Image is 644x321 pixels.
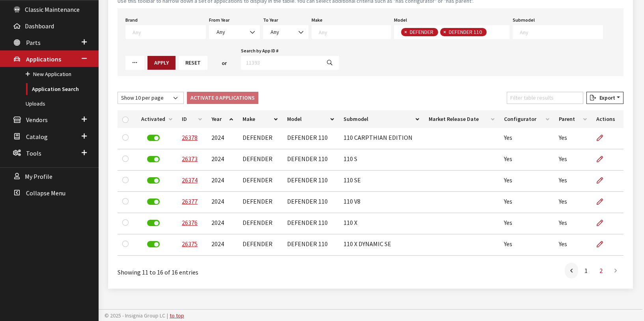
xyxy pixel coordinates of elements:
[596,213,610,233] a: Edit Application
[554,234,592,256] td: Yes
[207,192,238,213] td: 2024
[282,110,339,128] th: Model: activate to sort column ascending
[282,192,339,213] td: DEFENDER 110
[499,128,554,149] td: Yes
[133,28,205,35] textarea: Search
[507,92,583,104] input: Filter table results
[241,47,278,54] label: Search by App ID #
[209,17,230,24] label: From Year
[424,110,499,128] th: Market Release Date: activate to sort column ascending
[592,110,623,128] th: Actions
[401,28,409,36] button: Remove item
[170,312,184,319] a: to top
[238,128,282,149] td: DEFENDER
[394,17,407,24] label: Model
[263,17,278,24] label: To Year
[282,234,339,256] td: DEFENDER 110
[554,128,592,149] td: Yes
[26,133,48,141] span: Catalog
[26,149,41,157] span: Tools
[282,213,339,234] td: DEFENDER 110
[339,171,424,192] td: 110 SE
[401,28,438,36] li: DEFENDER
[554,110,592,128] th: Parent: activate to sort column ascending
[182,240,198,248] a: 26375
[207,234,238,256] td: 2024
[499,110,554,128] th: Configurator: activate to sort column ascending
[179,56,207,70] button: Reset
[404,28,407,35] span: ×
[238,149,282,171] td: DEFENDER
[339,234,424,256] td: 110 X DYNAMIC SE
[282,171,339,192] td: DEFENDER 110
[499,234,554,256] td: Yes
[594,263,608,278] a: 2
[147,135,160,141] label: Deactivate Application
[147,220,160,226] label: Deactivate Application
[499,171,554,192] td: Yes
[207,149,238,171] td: 2024
[499,213,554,234] td: Yes
[209,25,260,39] span: Any
[499,149,554,171] td: Yes
[25,6,80,13] span: Classic Maintenance
[177,110,207,128] th: ID: activate to sort column ascending
[147,199,160,205] label: Deactivate Application
[499,192,554,213] td: Yes
[339,128,424,149] td: 110 CARPTHIAN EDITION
[554,192,592,213] td: Yes
[268,28,303,36] span: Any
[26,55,61,63] span: Applications
[182,176,198,184] a: 26374
[147,56,175,70] button: Apply
[105,312,165,319] span: © 2025 - Insignia Group LC
[339,110,424,128] th: Submodel: activate to sort column ascending
[586,92,623,104] button: Export
[520,28,603,35] textarea: Search
[147,241,160,247] label: Deactivate Application
[147,156,160,162] label: Deactivate Application
[596,171,610,190] a: Edit Application
[238,192,282,213] td: DEFENDER
[448,28,484,35] span: DEFENDER 110
[554,213,592,234] td: Yes
[217,28,225,35] span: Any
[596,149,610,169] a: Edit Application
[440,28,487,36] li: DEFENDER 110
[238,213,282,234] td: DEFENDER
[282,128,339,149] td: DEFENDER 110
[238,110,282,128] th: Make: activate to sort column ascending
[147,177,160,184] label: Deactivate Application
[282,149,339,171] td: DEFENDER 110
[182,134,198,141] a: 26378
[409,28,435,35] span: DEFENDER
[579,263,593,278] a: 1
[214,28,255,36] span: Any
[26,189,65,197] span: Collapse Menu
[238,234,282,256] td: DEFENDER
[207,110,238,128] th: Year: activate to sort column ascending
[339,213,424,234] td: 110 X
[207,213,238,234] td: 2024
[596,192,610,212] a: Edit Application
[182,197,198,205] a: 26377
[238,171,282,192] td: DEFENDER
[207,128,238,149] td: 2024
[25,173,52,180] span: My Profile
[596,94,615,101] span: Export
[125,17,138,24] label: Brand
[26,116,48,124] span: Vendors
[136,110,177,128] th: Activated: activate to sort column ascending
[167,312,168,319] span: |
[207,171,238,192] td: 2024
[26,39,41,46] span: Parts
[271,28,279,35] span: Any
[263,25,308,39] span: Any
[443,28,446,35] span: ×
[554,149,592,171] td: Yes
[489,29,493,36] textarea: Search
[596,128,610,148] a: Edit Application
[222,59,227,67] span: or
[513,17,535,24] label: Submodel
[182,219,198,226] a: 26376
